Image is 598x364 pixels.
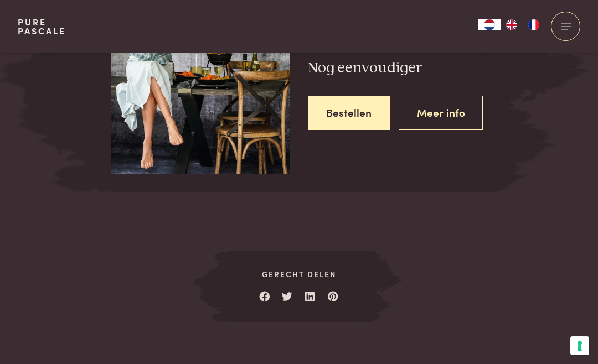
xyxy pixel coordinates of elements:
aside: Language selected: Nederlands [478,19,545,30]
a: PurePascale [18,18,66,35]
a: Meer info [399,96,483,131]
a: NL [478,19,501,30]
span: Gerecht delen [229,268,369,280]
ul: Language list [501,19,545,30]
a: FR [523,19,545,30]
button: Uw voorkeuren voor toestemming voor trackingtechnologieën [570,336,589,355]
div: Language [478,19,501,30]
a: EN [501,19,523,30]
a: Bestellen [308,96,390,131]
h3: Nog eenvoudiger [308,59,487,78]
